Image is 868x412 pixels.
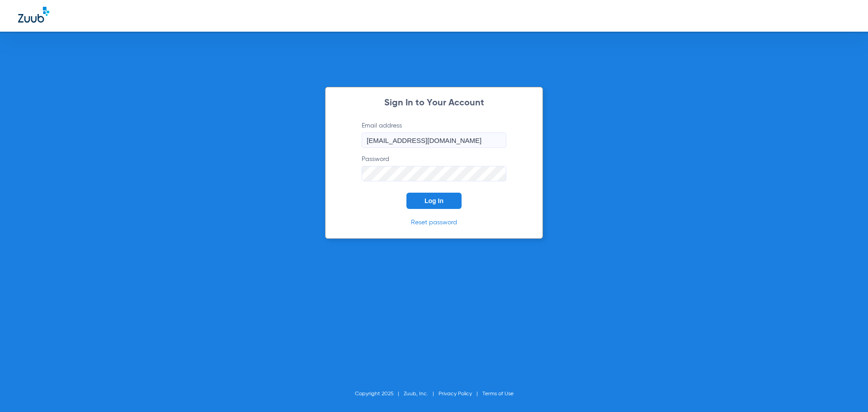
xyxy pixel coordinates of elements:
[411,219,457,226] a: Reset password
[482,391,514,397] a: Terms of Use
[348,99,520,108] h2: Sign In to Your Account
[362,121,506,148] label: Email address
[18,7,49,23] img: Zuub Logo
[425,197,443,204] span: Log In
[362,166,506,181] input: Password
[362,155,506,181] label: Password
[439,391,472,397] a: Privacy Policy
[362,133,506,148] input: Email address
[355,389,404,398] li: Copyright 2025
[404,389,439,398] li: Zuub, Inc.
[406,193,462,209] button: Log In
